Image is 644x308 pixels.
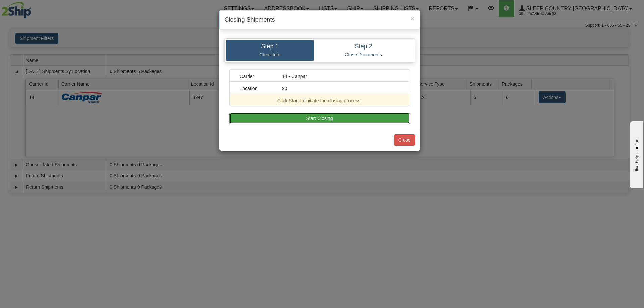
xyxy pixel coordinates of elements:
[226,40,314,61] a: Step 1 Close Info
[394,134,415,146] button: Close
[319,43,408,50] h4: Step 2
[277,73,405,80] div: 14 - Canpar
[410,15,414,22] button: Close
[231,43,309,50] h4: Step 1
[225,16,415,24] h4: Closing Shipments
[5,6,62,11] div: live help - online
[235,73,277,80] div: Carrier
[410,15,414,22] span: ×
[319,52,408,58] p: Close Documents
[229,113,410,124] button: Start Closing
[231,52,309,58] p: Close Info
[277,85,405,92] div: 90
[629,120,643,188] iframe: chat widget
[235,85,277,92] div: Location
[314,40,413,61] a: Step 2 Close Documents
[235,97,405,104] div: Click Start to initiate the closing process.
